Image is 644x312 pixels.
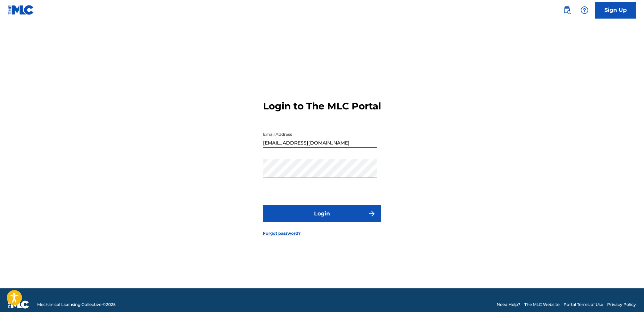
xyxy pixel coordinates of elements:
img: search [563,6,571,14]
a: Portal Terms of Use [564,302,603,308]
a: Sign Up [595,2,636,19]
span: Mechanical Licensing Collective © 2025 [37,302,116,308]
img: f7272a7cc735f4ea7f67.svg [368,210,376,218]
a: Forgot password? [263,230,301,236]
div: Help [578,3,591,17]
button: Login [263,205,381,222]
a: The MLC Website [524,302,559,308]
img: help [580,6,589,14]
h3: Login to The MLC Portal [263,100,381,112]
img: logo [8,301,29,309]
img: MLC Logo [8,5,34,15]
a: Privacy Policy [607,302,636,308]
a: Need Help? [497,302,520,308]
a: Public Search [560,3,574,17]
